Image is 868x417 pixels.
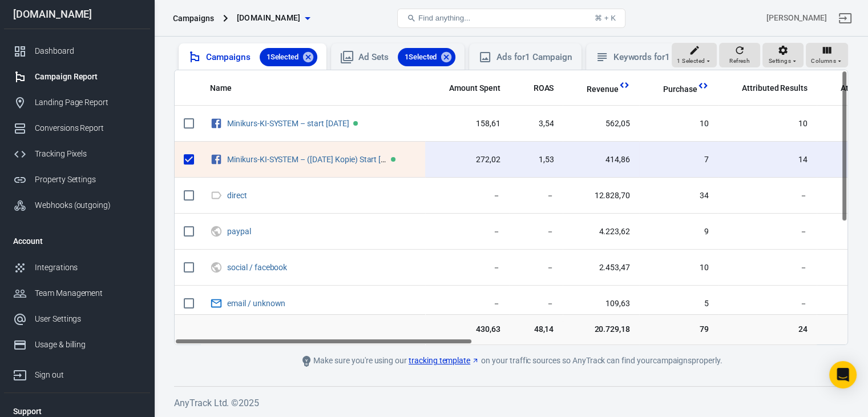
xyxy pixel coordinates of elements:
[232,7,314,29] button: [DOMAIN_NAME]
[358,48,455,66] div: Ad Sets
[672,43,717,68] button: 1 Selected
[572,154,630,166] span: 414,86
[35,313,141,325] div: User Settings
[831,5,859,32] a: Sign out
[727,118,808,130] span: 10
[727,154,808,166] span: 14
[572,262,630,274] span: 2.453,47
[210,117,223,130] svg: Facebook Ads
[806,43,848,68] button: Columns
[811,56,836,66] span: Columns
[587,84,619,95] span: Revenue
[572,82,619,96] span: Total revenue calculated by AnyTrack.
[762,43,804,68] button: Settings
[769,56,791,66] span: Settings
[35,369,141,381] div: Sign out
[35,287,141,299] div: Team Management
[4,141,150,167] a: Tracking Pixels
[35,174,141,186] div: Property Settings
[534,81,554,95] span: The total return on ad spend
[663,84,697,95] span: Purchase
[206,48,317,66] div: Campaigns
[434,118,500,130] span: 158,61
[260,51,306,63] span: 1 Selected
[227,227,251,236] a: paypal
[719,43,760,68] button: Refresh
[729,56,750,66] span: Refresh
[4,227,150,255] li: Account
[227,263,287,272] a: social / facebook
[210,224,223,238] svg: UTM & Web Traffic
[210,83,232,94] span: Name
[210,189,223,202] svg: Direct
[648,298,709,310] span: 5
[619,79,630,91] svg: This column is calculated from AnyTrack real-time data
[391,157,395,162] span: Active
[227,119,349,128] a: Minikurs-KI-SYSTEM – start [DATE]
[677,56,705,66] span: 1 Selected
[496,51,572,63] div: Ads for 1 Campaign
[227,155,389,163] span: Minikurs-KI-SYSTEM – (23.07.2025 Kopie) Start 08.09.25
[35,122,141,134] div: Conversions Report
[519,154,554,166] span: 1,53
[572,118,630,130] span: 562,05
[519,262,554,274] span: －
[534,83,554,94] span: ROAS
[237,11,301,25] span: olgawebersocial.de
[434,226,500,238] span: －
[727,262,808,274] span: －
[4,115,150,141] a: Conversions Report
[434,262,500,274] span: －
[595,14,616,22] div: ⌘ + K
[227,299,287,307] span: email / unknown
[727,226,808,238] span: －
[398,51,444,63] span: 1 Selected
[35,262,141,274] div: Integrations
[727,81,808,95] span: The total conversions attributed according to your ad network (Facebook, Google, etc.)
[227,191,247,200] a: direct
[174,396,848,410] h6: AnyTrack Ltd. © 2025
[4,38,150,64] a: Dashboard
[35,339,141,351] div: Usage & billing
[409,355,479,367] a: tracking template
[434,81,500,95] span: The estimated total amount of money you've spent on your campaign, ad set or ad during its schedule.
[519,298,554,310] span: －
[434,298,500,310] span: －
[648,324,709,335] span: 79
[587,82,619,96] span: Total revenue calculated by AnyTrack.
[173,13,214,24] div: Campaigns
[397,9,625,28] button: Find anything...⌘ + K
[4,193,150,218] a: Webhooks (outgoing)
[519,190,554,202] span: －
[648,190,709,202] span: 34
[4,280,150,306] a: Team Management
[418,14,470,22] span: Find anything...
[210,83,247,94] span: Name
[255,354,768,368] div: Make sure you're using our on your traffic sources so AnyTrack can find your campaigns properly.
[4,64,150,90] a: Campaign Report
[4,332,150,358] a: Usage & billing
[572,298,630,310] span: 109,63
[227,191,249,199] span: direct
[648,154,709,166] span: 7
[572,324,630,335] span: 20.729,18
[572,190,630,202] span: 12.828,70
[4,167,150,193] a: Property Settings
[742,81,808,95] span: The total conversions attributed according to your ad network (Facebook, Google, etc.)
[175,70,847,344] div: scrollable content
[449,83,500,94] span: Amount Spent
[727,324,808,335] span: 24
[727,298,808,310] span: －
[648,84,697,95] span: Purchase
[742,83,808,94] span: Attributed Results
[210,260,223,274] svg: UTM & Web Traffic
[260,48,318,66] div: 1Selected
[519,118,554,130] span: 3,54
[519,324,554,335] span: 48,14
[4,9,150,19] div: [DOMAIN_NAME]
[35,71,141,83] div: Campaign Report
[697,80,709,91] svg: This column is calculated from AnyTrack real-time data
[434,190,500,202] span: －
[572,226,630,238] span: 4.223,62
[519,81,554,95] span: The total return on ad spend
